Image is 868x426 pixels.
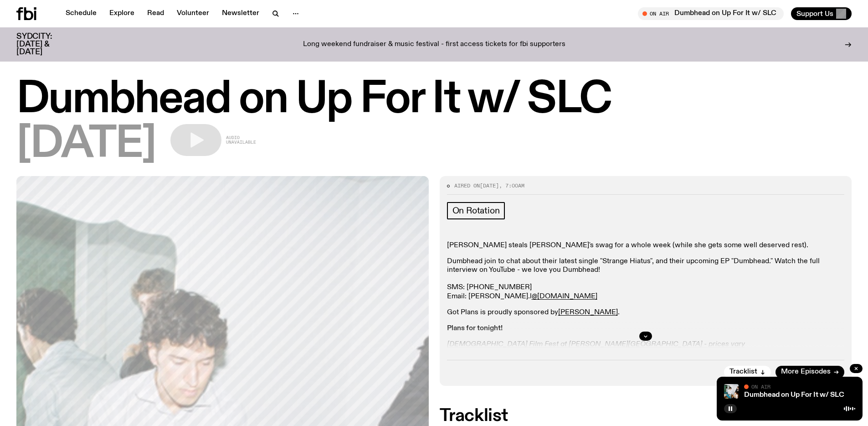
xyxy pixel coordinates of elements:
p: [PERSON_NAME] steals [PERSON_NAME]'s swag for a whole week (while she gets some well deserved rest). [447,241,845,250]
a: Explore [104,7,140,20]
a: More Episodes [776,366,844,379]
p: Got Plans is proudly sponsored by . [447,308,845,317]
a: Dumbhead on Up For It w/ SLC [744,391,844,399]
span: Tracklist [729,369,757,375]
span: On Air [751,384,770,390]
span: On Rotation [452,206,500,216]
span: More Episodes [781,369,831,375]
span: Aired on [454,182,480,189]
a: Newsletter [216,7,265,20]
a: [PERSON_NAME] [558,309,618,316]
p: Dumbhead join to chat about their latest single "Strange Hiatus", and their upcoming EP "Dumbhead... [447,257,845,301]
span: [DATE] [16,124,156,165]
span: Audio unavailable [226,135,256,145]
img: dumbhead 4 slc [724,384,739,399]
button: Support Us [791,7,852,20]
span: [DATE] [480,182,499,189]
span: , 7:00am [499,182,524,189]
a: Schedule [60,7,102,20]
h1: Dumbhead on Up For It w/ SLC [16,79,852,120]
a: On Rotation [447,202,505,219]
p: Long weekend fundraiser & music festival - first access tickets for fbi supporters [303,41,565,49]
a: Read [142,7,169,20]
a: @[DOMAIN_NAME] [532,293,597,300]
h3: SYDCITY: [DATE] & [DATE] [16,33,75,56]
button: Tracklist [724,366,771,379]
span: Support Us [796,10,833,18]
a: Volunteer [171,7,215,20]
h2: Tracklist [440,408,852,424]
button: On AirDumbhead on Up For It w/ SLC [638,7,784,20]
